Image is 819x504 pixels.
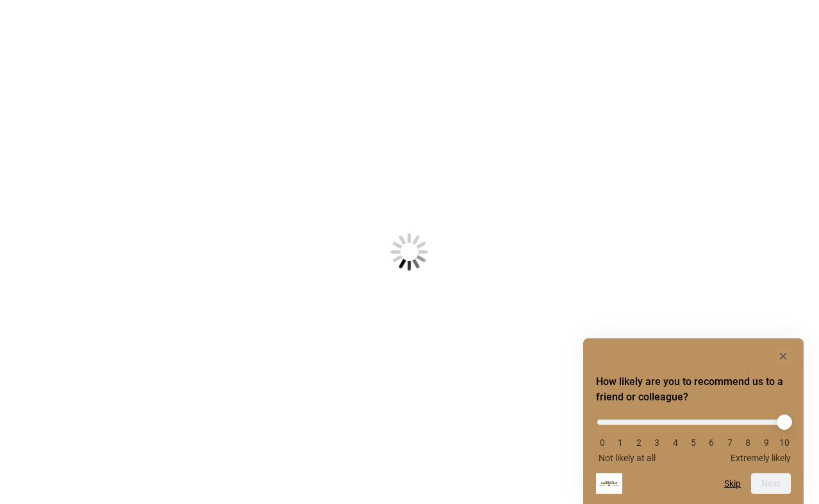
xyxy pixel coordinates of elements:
[775,349,791,364] button: Hide survey
[741,437,754,448] li: 8
[633,437,645,448] li: 2
[669,437,682,448] li: 4
[614,437,627,448] li: 1
[596,437,609,448] li: 0
[687,437,700,448] li: 5
[596,349,791,494] div: How likely are you to recommend us to a friend or colleague? Select an option from 0 to 10, with ...
[650,437,663,448] li: 3
[596,410,791,463] div: How likely are you to recommend us to a friend or colleague? Select an option from 0 to 10, with ...
[599,453,656,463] span: Not likely at all
[731,453,791,463] span: Extremely likely
[724,437,736,448] li: 7
[327,170,492,334] img: Loading
[751,473,791,494] button: Next question
[596,374,791,405] h2: How likely are you to recommend us to a friend or colleague? Select an option from 0 to 10, with ...
[778,437,791,448] li: 10
[760,437,773,448] li: 9
[724,478,741,489] button: Skip
[705,437,718,448] li: 6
